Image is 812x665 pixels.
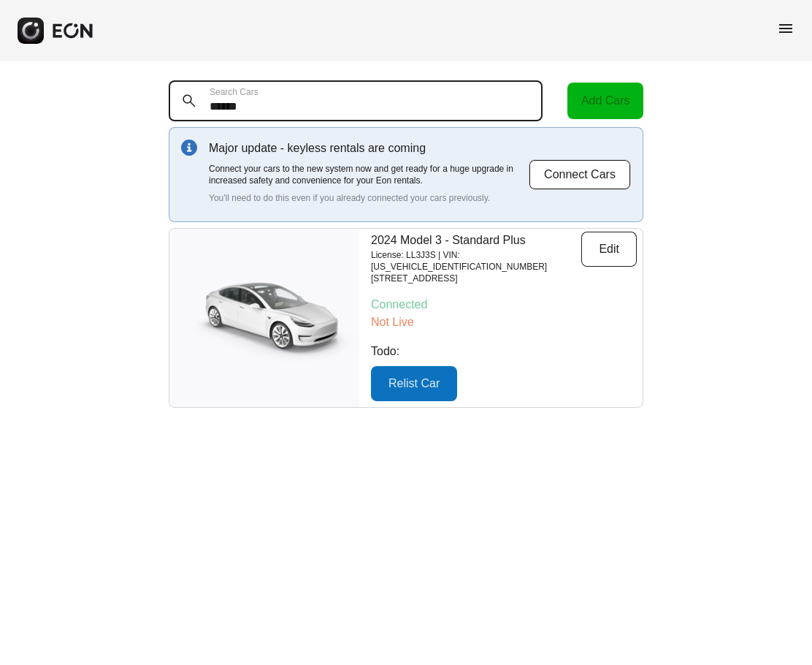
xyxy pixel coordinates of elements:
p: You'll need to do this even if you already connected your cars previously. [209,192,529,204]
p: Todo: [371,343,637,360]
p: Major update - keyless rentals are coming [209,140,529,157]
span: menu [777,20,794,37]
p: [STREET_ADDRESS] [371,273,581,284]
label: Search Cars [210,86,258,98]
button: Connect Cars [529,159,631,190]
p: Connected [371,296,637,313]
img: car [169,270,359,365]
p: Not Live [371,313,637,331]
button: Relist Car [371,366,457,401]
p: 2024 Model 3 - Standard Plus [371,232,581,249]
p: License: LL3J3S | VIN: [US_VEHICLE_IDENTIFICATION_NUMBER] [371,249,581,273]
button: Edit [581,232,637,267]
p: Connect your cars to the new system now and get ready for a huge upgrade in increased safety and ... [209,163,529,186]
img: info [181,140,197,156]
